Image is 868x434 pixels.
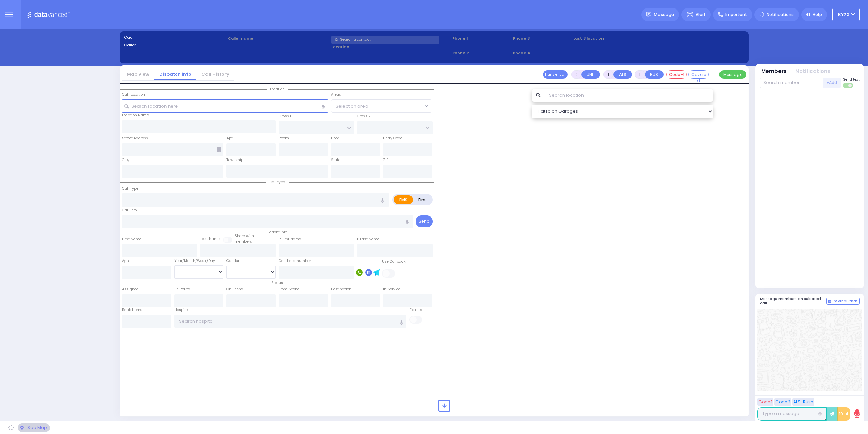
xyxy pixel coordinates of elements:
label: Caller: [124,42,225,48]
label: Cad: [124,35,225,40]
label: Last 3 location [573,36,659,41]
input: Search hospital [174,315,407,328]
span: Phone 1 [452,36,511,41]
img: Logo [27,10,72,19]
span: Location [267,87,288,92]
label: City [122,157,129,163]
label: Turn off text [843,82,854,89]
button: ALS [613,70,632,79]
span: Call type [266,180,289,185]
label: EMS [394,195,413,204]
img: message.svg [646,12,651,17]
button: Code 2 [774,398,791,406]
span: Phone 2 [452,50,511,56]
label: From Scene [279,287,299,292]
img: comment-alt.png [828,300,831,303]
label: Floor [331,136,339,141]
span: Phone 3 [513,36,571,41]
label: Fire [413,195,432,204]
input: Search location here [122,99,328,112]
button: KY72 [832,8,860,21]
span: Important [725,12,747,18]
label: Room [279,136,289,141]
label: Township [226,157,243,163]
a: Map View [122,71,154,77]
span: Notifications [767,12,794,18]
span: members [235,239,252,244]
button: Code 1 [757,398,773,406]
label: Street Address [122,136,148,141]
label: Pick up [409,307,422,313]
span: Internal Chat [833,299,858,304]
label: Call back number [279,258,311,264]
label: Call Location [122,92,145,97]
button: BUS [645,70,664,79]
label: Last Name [200,236,220,242]
label: Gender [226,258,239,264]
label: P Last Name [357,237,379,242]
span: Help [813,12,822,18]
label: On Scene [226,287,243,292]
h5: Message members on selected call [760,297,826,305]
input: Search a contact [331,36,439,44]
label: Location Name [122,113,149,118]
button: Members [761,68,787,75]
label: Cross 1 [279,114,291,119]
span: Other building occupants [217,147,221,152]
a: Dispatch info [154,71,196,77]
div: See map [18,423,50,432]
label: En Route [174,287,190,292]
span: Alert [696,12,706,18]
span: KY72 [838,12,849,18]
label: Location [331,44,450,50]
span: Patient info [264,230,291,235]
label: Back Home [122,307,142,313]
button: Code-1 [666,70,687,79]
label: Areas [331,92,341,97]
label: Call Info [122,208,137,213]
button: ALS-Rush [792,398,814,406]
span: Message [654,11,674,18]
span: Send text [843,77,860,82]
label: Hospital [174,307,189,313]
label: Call Type [122,186,138,191]
span: Select an area [336,103,368,110]
label: Use Callback [382,259,406,264]
button: Covered [688,70,709,79]
button: Transfer call [543,70,568,79]
label: State [331,157,340,163]
small: Share with [235,233,254,239]
label: Cross 2 [357,114,371,119]
label: P First Name [279,237,301,242]
a: Call History [196,71,234,77]
div: Year/Month/Week/Day [174,258,223,264]
button: Internal Chat [826,298,860,305]
label: Destination [331,287,351,292]
label: ZIP [383,157,388,163]
input: Search member [760,78,823,88]
label: Assigned [122,287,139,292]
input: Search location [545,89,714,102]
label: In Service [383,287,400,292]
label: Age [122,258,129,264]
button: Notifications [795,68,830,75]
span: Status [268,280,287,285]
button: UNIT [581,70,600,79]
button: Message [719,70,746,79]
label: Caller name [228,36,329,41]
label: Entry Code [383,136,402,141]
label: First Name [122,237,141,242]
label: Apt [226,136,233,141]
span: Phone 4 [513,50,571,56]
button: Send [416,215,433,227]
